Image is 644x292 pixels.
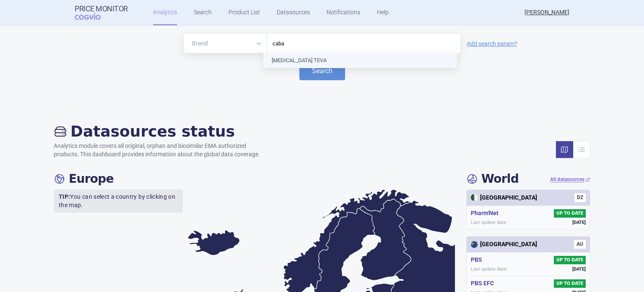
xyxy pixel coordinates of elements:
a: All datasources [550,176,590,183]
span: UP TO DATE [554,209,586,218]
strong: Price Monitor [75,5,128,13]
h5: PBS [471,256,486,264]
span: [DATE] [572,219,586,226]
h5: Pharm'Net [471,209,502,218]
li: [MEDICAL_DATA] TEVA [263,53,457,68]
a: Price MonitorCOGVIO [75,5,128,21]
div: [GEOGRAPHIC_DATA] [471,240,537,249]
p: You can select a country by clicking on the map. [54,189,183,213]
span: DZ [574,193,586,202]
img: Australia [471,241,478,248]
span: Last update date: [471,219,507,226]
p: Analytics module covers all original, orphan and biosimilar EMA authorized products. This dashboa... [54,142,268,158]
span: AU [574,240,586,249]
h2: Datasources status [54,122,268,140]
h5: PBS EFC [471,279,497,288]
button: Search [299,61,345,80]
h4: Europe [54,172,114,186]
span: [DATE] [572,266,586,272]
span: COGVIO [75,13,112,20]
span: Last update date: [471,266,507,272]
span: UP TO DATE [554,256,586,264]
span: UP TO DATE [554,279,586,288]
a: Add search param? [467,41,517,47]
h4: World [466,172,519,186]
strong: TIP: [59,193,70,200]
div: [GEOGRAPHIC_DATA] [471,194,537,202]
img: Algeria [471,194,478,201]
